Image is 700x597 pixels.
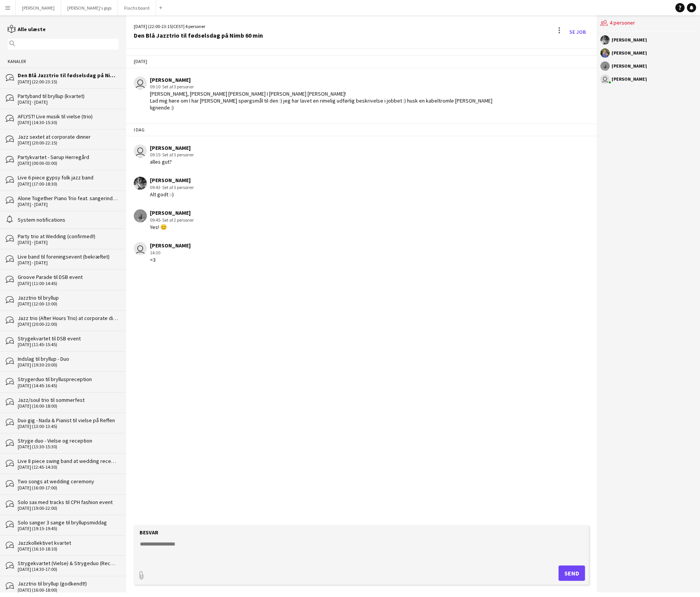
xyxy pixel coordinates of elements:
span: · Set af 3 personer [160,184,194,190]
div: Jazzkollektivet kvartet [18,539,118,546]
div: 09:15 [150,151,194,158]
div: <3 [150,256,191,263]
a: Alle ulæste [8,26,46,33]
div: Groove Parade til DSB event [18,274,118,280]
div: Live band til foreningsevent (bekræftet) [18,253,118,260]
div: [DATE] (14:45-16:45) [18,383,118,388]
div: [DATE] (20:00-22:00) [18,322,118,327]
div: [DATE] (12:00-13:00) [18,301,118,307]
button: Flachs board [118,0,156,15]
div: [DATE] (19:30-20:00) [18,362,118,368]
div: alles gut? [150,158,194,165]
div: [PERSON_NAME] [612,38,647,42]
div: 14:30 [150,249,191,256]
div: [DATE] (19:15-19:45) [18,526,118,531]
div: [DATE] (14:30-15:30) [18,120,118,125]
div: Live 8 piece swing band at wedding reception [18,458,118,464]
div: Indslag til bryllup - Duo [18,355,118,362]
a: Se Job [566,26,589,38]
div: [DATE] (00:00-03:00) [18,161,118,166]
div: [DATE] [126,55,597,68]
div: [DATE] (14:30-17:00) [18,567,118,572]
div: Jazztrio til bryllup [18,294,118,301]
div: [DATE] (11:45-15:45) [18,342,118,347]
div: 09:10 [150,83,510,90]
div: Alt godt :-) [150,191,194,198]
div: Jazz/soul trio til sommerfest [18,396,118,403]
div: Jazz sextet at corporate dinner [18,133,118,140]
div: [DATE] (20:00-22:15) [18,140,118,146]
div: [DATE] (16:00-18:00) [18,587,118,593]
div: Partyband til bryllup (kvartet) [18,93,118,99]
div: [DATE] (11:00-14:45) [18,281,118,286]
button: [PERSON_NAME] [16,0,61,15]
div: Solo sax med tracks til CPH fashion event [18,499,118,506]
div: Two songs at wedding ceremony [18,478,118,485]
div: Jazz trio (After Hours Trio) at corporate dinner [18,315,118,322]
span: · Set af 2 personer [160,217,194,223]
div: [DATE] (12:45-14:30) [18,464,118,470]
div: [DATE] - [DATE] [18,99,118,105]
div: Strygekvartet til DSB event [18,335,118,342]
div: [PERSON_NAME] [150,242,191,249]
div: [PERSON_NAME] [150,177,194,184]
div: System notifications [18,216,118,223]
div: 09:45 [150,217,194,224]
div: Stryge duo - Vielse og reception [18,437,118,444]
div: Partykvartet - Sørup Herregård [18,154,118,161]
button: [PERSON_NAME]'s gigs [61,0,118,15]
label: Besvar [140,529,158,536]
div: [PERSON_NAME] [150,76,510,83]
div: [DATE] (22:00-23:15) [18,79,118,85]
div: [DATE] (16:00-17:00) [18,485,118,491]
div: Solo sanger 3 sange til bryllupsmiddag [18,519,118,526]
div: [DATE] (13:00-13:45) [18,424,118,429]
div: Duo gig - Nada & Pianist til vielse på Reffen [18,417,118,424]
div: [DATE] (22:00-23:15) | 4 personer [134,23,263,30]
div: [DATE] (16:10-18:10) [18,546,118,552]
div: [DATE] - [DATE] [18,202,118,207]
div: [DATE] - [DATE] [18,240,118,245]
div: I dag [126,123,597,136]
span: CEST [173,23,183,29]
div: [DATE] (19:00-22:00) [18,506,118,511]
div: [PERSON_NAME] [612,64,647,68]
div: 4 personer [600,15,696,32]
div: Party trio at Wedding (confirmed!) [18,233,118,240]
div: [DATE] (13:30-15:30) [18,444,118,449]
button: Send [559,565,585,581]
span: · Set af 3 personer [160,152,194,158]
div: [DATE] (16:00-18:00) [18,403,118,409]
div: [PERSON_NAME], [PERSON_NAME] [PERSON_NAME] I [PERSON_NAME] [PERSON_NAME]! Lad mig høre om I har [... [150,90,510,111]
div: [PERSON_NAME] [150,144,194,151]
div: Live 6 piece gypsy folk jazz band [18,174,118,181]
div: [PERSON_NAME] [150,209,194,216]
div: [PERSON_NAME] [612,77,647,81]
div: [DATE] (17:00-18:30) [18,181,118,187]
div: [PERSON_NAME] [612,51,647,55]
div: Alone Together Piano Trio feat. sangerinde (bekræftet) [18,195,118,202]
div: Yes! 😊 [150,224,194,231]
span: · Set af 3 personer [160,84,194,90]
div: Den Blå Jazztrio til fødselsdag på Nimb 60 min [134,32,263,39]
div: Jazztrio til bryllup (godkendt!) [18,580,118,587]
div: 09:43 [150,184,194,191]
div: AFLYST! Live musik til vielse (trio) [18,113,118,120]
div: Strygekvartet (Vielse) & Strygeduo (Reception) [18,560,118,567]
div: [DATE] - [DATE] [18,260,118,265]
div: Strygerduo til brylluspreception [18,376,118,383]
div: Den Blå Jazztrio til fødselsdag på Nimb 60 min [18,72,118,79]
